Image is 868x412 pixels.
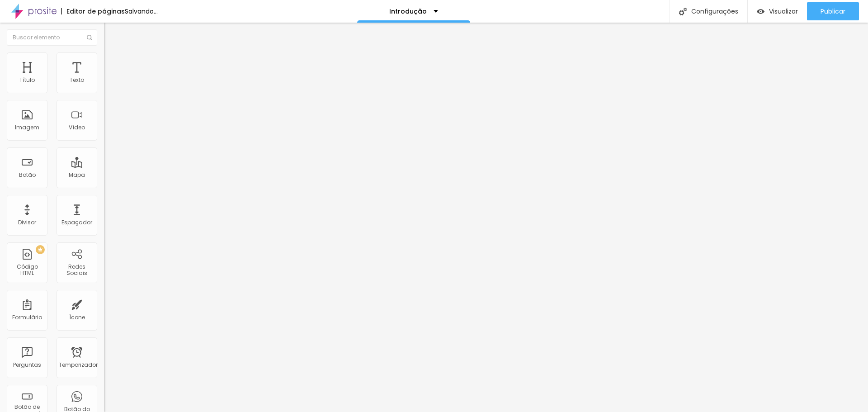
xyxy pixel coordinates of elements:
font: Ícone [69,313,85,321]
img: Ícone [679,8,687,15]
img: view-1.svg [757,8,764,15]
div: Salvando... [125,8,158,14]
font: Divisor [18,218,36,226]
font: Vídeo [69,123,85,131]
font: Introdução [389,7,427,16]
input: Buscar elemento [7,29,97,46]
img: Ícone [87,35,92,40]
font: Configurações [691,7,738,16]
font: Publicar [821,7,845,16]
font: Editor de páginas [66,7,125,16]
font: Formulário [12,313,42,321]
font: Mapa [69,171,85,179]
font: Perguntas [13,361,41,369]
font: Botão [19,171,36,179]
iframe: Editor [104,23,868,412]
font: Texto [70,76,84,84]
font: Imagem [15,123,39,131]
font: Visualizar [769,7,798,16]
font: Título [19,76,35,84]
button: Publicar [807,2,859,20]
font: Temporizador [59,361,98,369]
button: Visualizar [748,2,807,20]
font: Espaçador [61,218,92,226]
font: Redes Sociais [66,263,87,277]
font: Código HTML [17,263,38,277]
